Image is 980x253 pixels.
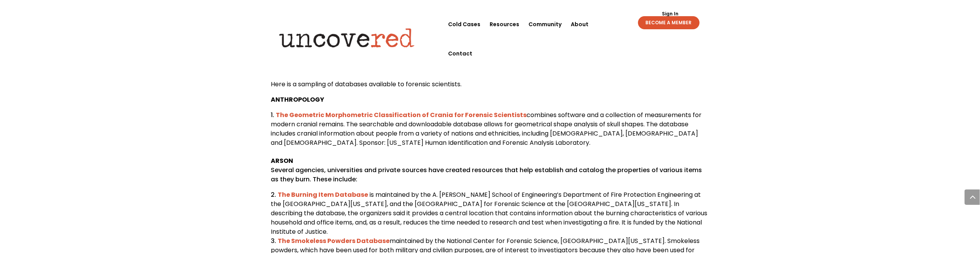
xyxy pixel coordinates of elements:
span: is maintained by the A. [PERSON_NAME] School of Engineering’s Department of Fire Protection Engin... [271,190,707,236]
span: combines software and a collection of measurements for modern cranial remains. The searchable and... [271,111,702,147]
span: Here is a sampling of databases available to forensic scientists. [271,80,462,89]
a: About [571,10,589,39]
a: Community [529,10,562,39]
b: The Burning Item Database [278,190,368,199]
a: The Burning Item Database [278,190,370,199]
a: BECOME A MEMBER [638,16,700,29]
a: Cold Cases [448,10,481,39]
a: Resources [490,10,520,39]
a: Sign In [658,12,683,16]
b: ANTHROPOLOGY [271,95,324,104]
b: ARSON [271,156,293,165]
img: Uncovered logo [273,23,421,53]
a: The Geometric Morphometric Classification of Crania for Forensic Scientists [276,111,527,119]
p: Several agencies, universities and private sources have created resources that help establish and... [271,156,709,190]
a: Contact [448,39,473,68]
a: The Smokeless Powders Database [278,236,390,245]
